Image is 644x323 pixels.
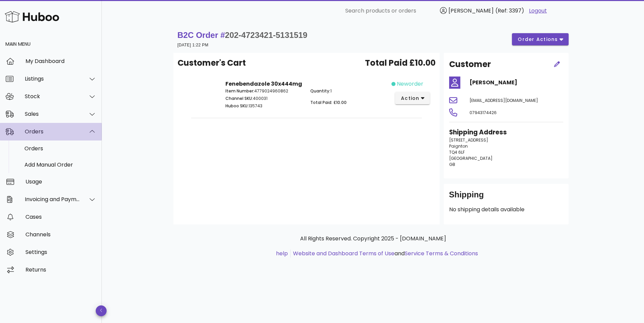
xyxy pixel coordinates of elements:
span: TQ4 6LF [449,149,465,155]
p: All Rights Reserved. Copyright 2025 - [DOMAIN_NAME] [179,235,567,243]
div: Settings [25,249,96,255]
span: Total Paid: £10.00 [310,100,347,105]
div: Listings [25,76,80,82]
span: (Ref: 3397) [495,7,524,15]
div: Add Manual Order [24,161,96,168]
button: order actions [512,33,568,45]
h2: Customer [449,58,491,70]
span: GB [449,161,455,167]
div: Invoicing and Payments [25,196,80,202]
span: [PERSON_NAME] [448,7,494,15]
span: Item Number: [225,88,254,94]
div: Stock [25,93,80,100]
p: No shipping details available [449,206,563,214]
span: 07943174426 [470,110,497,115]
div: Sales [25,111,80,117]
span: order actions [517,36,558,43]
span: Customer's Cart [178,57,246,69]
p: 400031 [225,95,302,102]
strong: B2C Order # [178,30,308,40]
span: Paignton [449,143,468,149]
div: My Dashboard [25,58,96,64]
div: Usage [25,178,96,185]
p: 1 [310,88,387,94]
h3: Shipping Address [449,128,563,137]
span: Quantity: [310,88,330,94]
div: Orders [24,145,96,152]
div: Orders [25,128,80,135]
small: [DATE] 1:22 PM [178,43,208,47]
a: Service Terms & Conditions [405,250,478,257]
span: Huboo SKU: [225,103,249,109]
span: action [401,95,420,102]
h4: [PERSON_NAME] [470,79,563,87]
span: [GEOGRAPHIC_DATA] [449,155,493,161]
a: help [276,250,288,257]
p: 135743 [225,103,302,109]
li: and [291,250,478,258]
span: Channel SKU: [225,95,253,101]
a: Logout [529,7,547,15]
p: 4779024960862 [225,88,302,94]
button: action [395,92,430,104]
img: Huboo Logo [5,9,59,24]
div: Channels [25,231,96,238]
span: [STREET_ADDRESS] [449,137,488,143]
span: Total Paid £10.00 [365,57,436,69]
div: Returns [25,266,96,273]
a: Website and Dashboard Terms of Use [293,250,394,257]
div: Shipping [449,189,563,206]
div: Cases [25,214,96,220]
span: [EMAIL_ADDRESS][DOMAIN_NAME] [470,98,538,103]
strong: Fenebendazole 30x444mg [225,80,302,88]
span: 202-4723421-5131519 [225,30,308,40]
span: neworder [397,80,423,88]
